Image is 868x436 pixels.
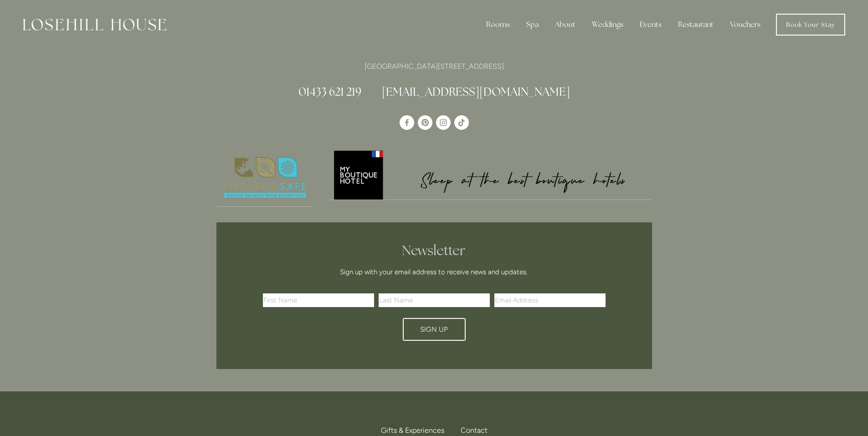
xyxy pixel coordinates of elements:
a: 01433 621 219 [298,84,361,99]
a: TikTok [454,115,469,130]
input: Last Name [379,293,490,307]
div: Spa [519,15,546,34]
h2: Newsletter [266,242,602,259]
a: [EMAIL_ADDRESS][DOMAIN_NAME] [382,84,570,99]
div: Events [632,15,669,34]
span: Gifts & Experiences [381,426,444,435]
div: About [548,15,583,34]
a: Instagram [436,115,451,130]
a: Pinterest [418,115,432,130]
button: Sign Up [403,318,466,341]
input: First Name [263,293,374,307]
input: Email Address [494,293,606,307]
a: Nature's Safe - Logo [216,149,314,207]
img: Losehill House [23,19,166,31]
img: My Boutique Hotel - Logo [329,149,652,200]
div: Weddings [585,15,631,34]
a: Losehill House Hotel & Spa [400,115,414,130]
a: My Boutique Hotel - Logo [329,149,652,200]
a: Book Your Stay [776,14,845,36]
p: Sign up with your email address to receive news and updates. [266,267,602,277]
span: Sign Up [420,325,448,333]
div: Rooms [479,15,517,34]
p: [GEOGRAPHIC_DATA][STREET_ADDRESS] [216,60,652,72]
a: Vouchers [723,15,768,34]
img: Nature's Safe - Logo [216,149,314,206]
div: Restaurant [671,15,721,34]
